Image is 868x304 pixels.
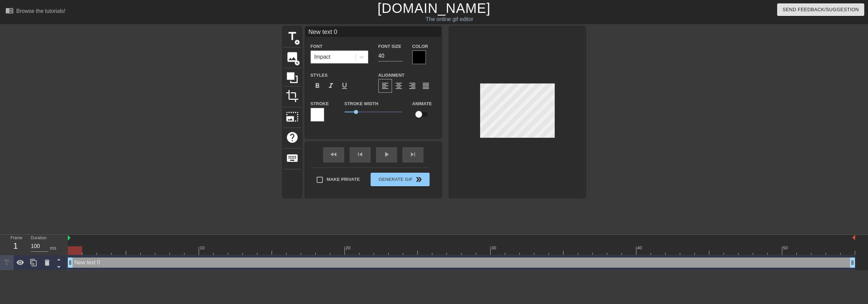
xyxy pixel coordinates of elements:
[378,43,401,50] label: Font Size
[382,150,391,158] span: play_arrow
[311,100,329,107] label: Stroke
[327,82,335,90] span: format_italic
[286,152,299,165] span: keyboard
[5,6,14,15] span: menu_book
[330,150,338,158] span: fast_rewind
[412,100,432,107] label: Animate
[415,175,423,184] span: double_arrow
[50,245,56,252] div: ms
[294,39,300,45] span: add_circle
[286,30,299,43] span: title
[412,43,428,50] label: Color
[783,245,789,251] div: 50
[286,110,299,123] span: photo_size_select_large
[378,72,405,79] label: Alignment
[783,5,859,14] span: Send Feedback/Suggestion
[381,82,389,90] span: format_align_left
[311,43,322,50] label: Font
[491,245,497,251] div: 30
[408,82,416,90] span: format_align_right
[327,176,360,183] span: Make Private
[371,173,429,186] button: Generate Gif
[294,60,300,66] span: add_circle
[422,82,430,90] span: format_align_justify
[344,100,378,107] label: Stroke Width
[31,236,46,240] label: Duration
[200,245,206,251] div: 10
[373,175,427,184] span: Generate Gif
[311,72,328,79] label: Styles
[409,150,417,158] span: skip_next
[356,150,364,158] span: skip_previous
[852,235,855,240] img: bound-end.png
[286,51,299,63] span: image
[16,8,65,14] div: Browse the tutorials!
[313,82,321,90] span: format_bold
[637,245,643,251] div: 40
[67,259,74,266] span: drag_handle
[377,1,490,16] a: [DOMAIN_NAME]
[5,235,26,254] div: Frame
[5,6,65,17] a: Browse the tutorials!
[286,131,299,144] span: help
[340,82,349,90] span: format_underline
[286,90,299,102] span: crop
[777,3,864,16] button: Send Feedback/Suggestion
[11,240,21,252] div: 1
[849,259,856,266] span: drag_handle
[395,82,403,90] span: format_align_center
[346,245,352,251] div: 20
[314,53,331,61] div: Impact
[293,15,606,23] div: The online gif editor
